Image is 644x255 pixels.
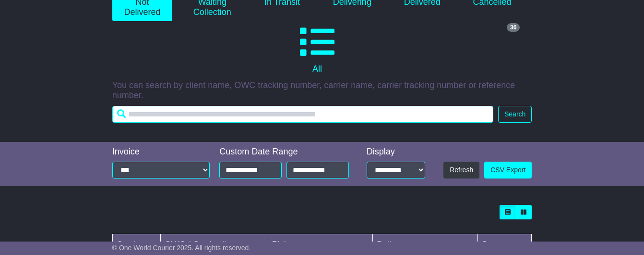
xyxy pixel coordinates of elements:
button: Refresh [443,162,479,178]
span: © One World Courier 2025. All rights reserved. [112,244,251,252]
p: You can search by client name, OWC tracking number, carrier name, carrier tracking number or refe... [112,80,532,101]
a: 36 All [112,21,523,78]
span: 36 [507,23,520,32]
div: Custom Date Range [219,147,353,157]
div: Invoice [112,147,210,157]
button: Search [498,106,532,123]
div: Display [367,147,425,157]
a: CSV Export [484,162,532,178]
